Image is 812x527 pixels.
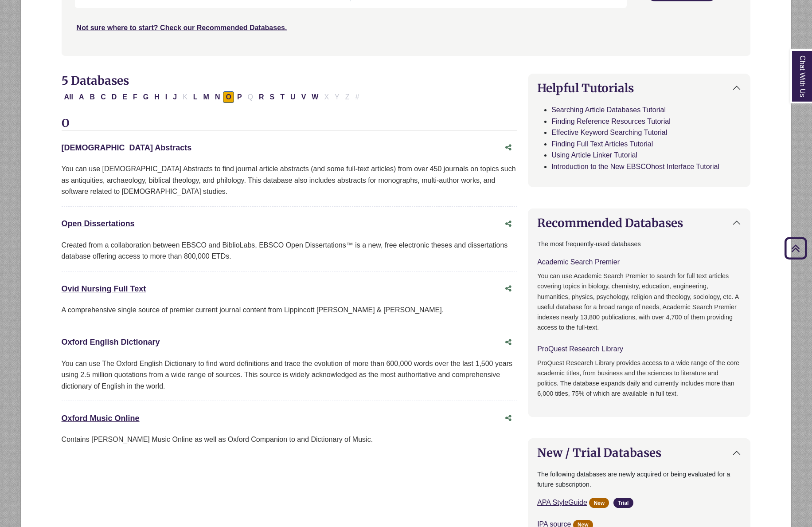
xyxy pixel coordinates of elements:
[87,91,98,103] button: Filter Results B
[62,304,518,316] div: A comprehensive single source of premier current journal content from Lippincott [PERSON_NAME] & ...
[781,242,810,254] a: Back to Top
[170,91,180,103] button: Filter Results J
[551,106,666,114] a: Searching Article Databases Tutorial
[76,91,87,103] button: Filter Results A
[98,91,109,103] button: Filter Results C
[500,280,517,297] button: Share this database
[62,73,129,88] span: 5 Databases
[528,439,750,467] button: New / Trial Databases
[201,91,212,103] button: Filter Results M
[537,345,623,353] a: ProQuest Research Library
[551,163,719,170] a: Introduction to the New EBSCOhost Interface Tutorial
[62,434,518,445] div: Contains [PERSON_NAME] Music Online as well as Oxford Companion to and Dictionary of Music.
[277,91,287,103] button: Filter Results T
[62,219,135,228] a: Open Dissertations
[62,91,76,103] button: All
[141,91,151,103] button: Filter Results G
[551,140,653,148] a: Finding Full Text Articles Tutorial
[537,499,587,506] a: APA StyleGuide
[537,239,741,249] p: The most frequently-used databases
[528,209,750,237] button: Recommended Databases
[152,91,162,103] button: Filter Results H
[537,258,620,266] a: Academic Search Premier
[256,91,267,103] button: Filter Results R
[62,163,518,197] div: You can use [DEMOGRAPHIC_DATA] Abstracts to find journal article abstracts (and some full-text ar...
[500,334,517,351] button: Share this database
[537,271,741,332] p: You can use Academic Search Premier to search for full text articles covering topics in biology, ...
[62,338,160,346] a: Oxford English Dictionary
[234,91,245,103] button: Filter Results P
[191,91,200,103] button: Filter Results L
[500,139,517,156] button: Share this database
[212,91,223,103] button: Filter Results N
[537,358,741,399] p: ProQuest Research Library provides access to a wide range of the core academic titles, from busin...
[62,284,146,293] a: Ovid Nursing Full Text
[62,358,518,392] div: You can use The Oxford English Dictionary to find word definitions and trace the evolution of mor...
[528,74,750,102] button: Helpful Tutorials
[62,240,518,262] div: Created from a collaboration between EBSCO and BiblioLabs, EBSCO Open Dissertations™ is a new, fr...
[109,91,120,103] button: Filter Results D
[163,91,170,103] button: Filter Results I
[551,129,667,136] a: Effective Keyword Searching Tutorial
[551,151,637,159] a: Using Article Linker Tutorial
[309,91,321,103] button: Filter Results W
[130,91,140,103] button: Filter Results F
[62,143,192,152] a: [DEMOGRAPHIC_DATA] Abstracts
[537,469,741,490] p: The following databases are newly acquired or being evaluated for a future subscription.
[589,498,609,508] span: New
[500,216,517,232] button: Share this database
[551,118,671,125] a: Finding Reference Resources Tutorial
[62,93,363,100] div: Alpha-list to filter by first letter of database name
[62,414,140,423] a: Oxford Music Online
[288,91,298,103] button: Filter Results U
[120,91,130,103] button: Filter Results E
[77,24,287,31] a: Not sure where to start? Check our Recommended Databases.
[500,410,517,427] button: Share this database
[613,498,633,508] span: Trial
[62,117,518,130] h3: O
[267,91,277,103] button: Filter Results S
[299,91,309,103] button: Filter Results V
[223,91,234,103] button: Filter Results O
